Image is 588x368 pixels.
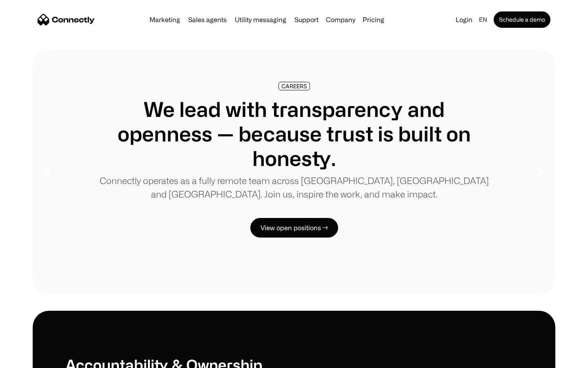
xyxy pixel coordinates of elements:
h1: We lead with transparency and openness — because trust is built on honesty. [98,97,490,171]
aside: Language selected: English [8,353,49,365]
div: Company [326,14,355,25]
a: Marketing [146,16,183,23]
a: Utility messaging [232,16,290,23]
a: Schedule a demo [494,11,550,28]
ul: Language list [16,354,49,365]
a: Pricing [359,16,388,23]
div: CAREERS [281,83,307,89]
a: Login [452,14,476,25]
a: Sales agents [185,16,230,23]
div: en [479,14,487,25]
a: View open positions → [250,218,338,238]
a: Support [291,16,322,23]
p: Connectly operates as a fully remote team across [GEOGRAPHIC_DATA], [GEOGRAPHIC_DATA] and [GEOGRA... [98,174,490,201]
